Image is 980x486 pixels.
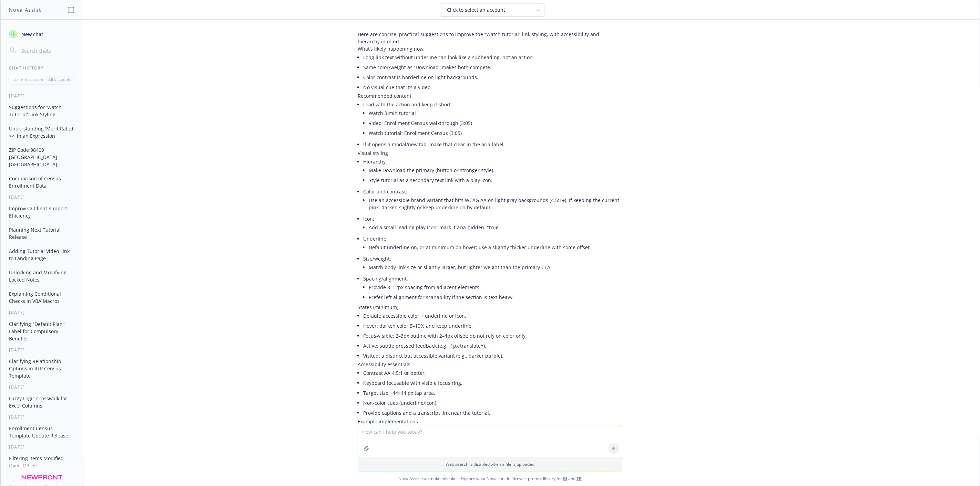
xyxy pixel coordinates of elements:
button: Planning Next Tutorial Release [6,224,78,243]
div: [DATE] [1,384,83,390]
li: Prefer left alignment for scanability if the section is text-heavy. [369,292,622,302]
li: Same color/weight as “Download” makes both compete. [363,62,622,72]
p: Current account [12,76,43,82]
li: Focus-visible: 2–3px outline with 2–4px offset; do not rely on color only. [363,331,622,341]
p: What’s likely happening now [358,45,622,52]
li: Underline: [363,234,622,254]
button: Comparison of Census Enrollment Data [6,173,78,191]
button: ZIP Code 98409 [GEOGRAPHIC_DATA] [GEOGRAPHIC_DATA] [6,144,78,170]
li: Color and contrast: [363,187,622,214]
p: Recommended content [358,92,622,99]
li: Make Download the primary (button or stronger style). [369,165,622,175]
li: Target size ~44×44 px tap area. [363,388,622,398]
button: Fuzzy Logic Crosswalk for Excel Columns [6,393,78,411]
button: New chat [6,28,78,40]
h1: Nova Assist [9,6,41,13]
p: All accounts [48,76,71,82]
button: Unlocking and Modifying Locked Notes [6,267,78,285]
li: Default: accessible color + underline or icon. [363,311,622,321]
input: Search chats [20,46,75,55]
li: Provide captions and a transcript link near the tutorial. [363,408,622,418]
li: Style tutorial as a secondary text link with a play icon. [369,175,622,185]
li: Hierarchy: [363,157,622,187]
button: Explaining Conditional Checks in VBA Macros [6,288,78,307]
li: Watch 3‑min tutorial [369,108,622,118]
li: Lead with the action and keep it short: [363,99,622,139]
li: Video: Enrollment Census walkthrough (3:05) [369,118,622,128]
li: Contrast AA 4.5:1 or better. [363,368,622,378]
li: Active: subtle pressed feedback (e.g., 1px translateY). [363,341,622,351]
li: If it opens a modal/new tab, make that clear in the aria-label. [363,139,622,149]
div: Chat History [1,65,83,71]
li: Color contrast is borderline on light backgrounds. [363,72,622,82]
p: Here are concise, practical suggestions to improve the “Watch tutorial” link styling, with access... [358,31,622,45]
li: Watch tutorial: Enrollment Census (3:05) [369,128,622,138]
span: New chat [20,31,43,38]
li: Provide 8–12px spacing from adjacent elements. [369,282,622,292]
p: Example implementations [358,418,622,425]
li: Spacing/alignment: [363,274,622,304]
p: Accessibility essentials [358,361,622,368]
button: Adding Tutorial Video Link to Landing Page [6,245,78,264]
a: BI [563,476,567,482]
button: Clarifying "Default Plan" Label for Compulsory Benefits [6,318,78,344]
button: Understanding 'Merit Rated <>' in an Expression [6,123,78,141]
li: Default underline on, or at minimum on hover; use a slightly thicker underline with some offset. [369,242,622,252]
p: States (minimum) [358,304,622,311]
li: Non-color cues (underline/icon). [363,398,622,408]
li: Keyboard focusable with visible focus ring. [363,378,622,388]
div: [DATE] [1,444,83,450]
span: Nova Assist can make mistakes. Explore what Nova can do: Browse prompt library for and [3,472,977,486]
li: Match body link size or slightly larger, but lighter weight than the primary CTA. [369,262,622,272]
div: [DATE] [1,414,83,420]
li: Size/weight: [363,254,622,274]
li: Long link text without underline can look like a subheading, not an action. [363,52,622,62]
button: Improving Client Support Efficiency [6,203,78,221]
li: Add a small leading play icon; mark it aria-hidden="true". [369,222,622,232]
button: Click to select an account [441,3,544,17]
div: [DATE] [1,194,83,200]
span: Click to select an account [447,7,505,13]
button: Suggestions for 'Watch Tutorial' Link Styling [6,102,78,120]
li: Visited: a distinct but accessible variant (e.g., darker purple). [363,351,622,361]
li: Hover: darken color 5–10% and keep underline. [363,321,622,331]
li: Use an accessible brand variant that hits WCAG AA on light gray backgrounds (4.5:1+). If keeping ... [369,195,622,212]
p: Web search is disabled when a file is uploaded [362,461,618,467]
div: [DATE] [1,93,83,99]
li: No visual cue that it’s a video. [363,82,622,92]
li: Icon: [363,214,622,234]
div: [DATE] [1,347,83,353]
p: Visual styling [358,149,622,157]
button: Enrollment Census Template Update Release [6,423,78,441]
button: Filtering Items Modified Over [DATE] [6,453,78,471]
a: TR [576,476,582,482]
div: [DATE] [1,309,83,315]
button: Clarifying Relationship Options in RFP Census Template [6,356,78,381]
